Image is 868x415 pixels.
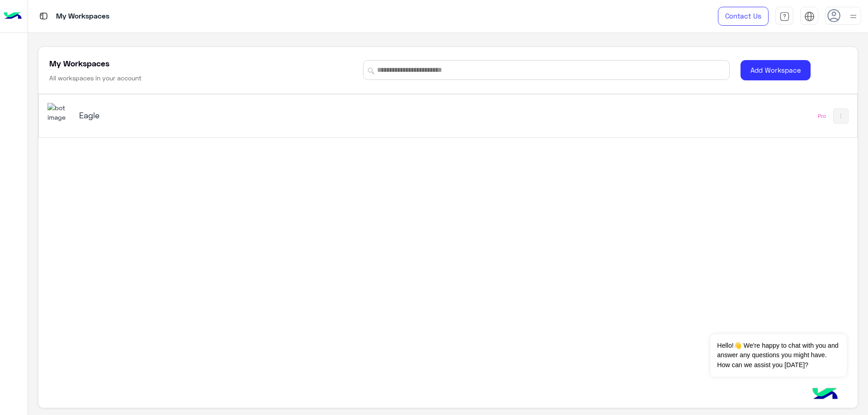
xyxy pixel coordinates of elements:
[710,334,846,377] span: Hello!👋 We're happy to chat with you and answer any questions you might have. How can we assist y...
[775,7,793,26] a: tab
[4,7,22,26] img: Logo
[47,103,72,122] img: 713415422032625
[818,112,826,120] div: Pro
[56,10,109,23] p: My Workspaces
[809,379,841,410] img: hulul-logo.png
[848,11,859,22] img: profile
[741,60,811,80] button: Add Workspace
[38,10,49,22] img: tab
[79,110,368,121] h5: Eagle
[49,58,109,69] h5: My Workspaces
[718,7,769,26] a: Contact Us
[804,11,815,22] img: tab
[779,11,790,22] img: tab
[49,74,142,83] h6: All workspaces in your account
